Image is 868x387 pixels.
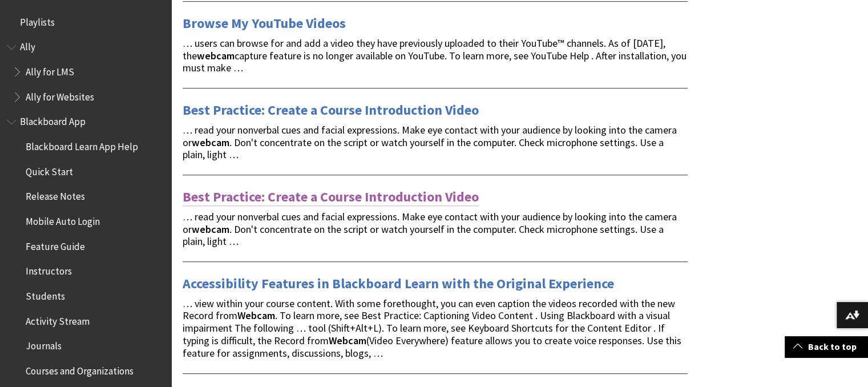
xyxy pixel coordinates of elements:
a: Best Practice: Create a Course Introduction Video [183,101,479,119]
span: … users can browse for and add a video they have previously uploaded to their YouTube™ channels. ... [183,37,687,75]
nav: Book outline for Playlists [7,13,164,32]
strong: webcam [197,49,235,62]
span: Ally for LMS [26,62,74,78]
span: Blackboard Learn App Help [26,137,138,152]
span: Playlists [20,13,55,28]
span: … read your nonverbal cues and facial expressions. Make eye contact with your audience by looking... [183,210,677,248]
span: Mobile Auto Login [26,212,100,227]
span: Students [26,287,65,302]
span: Ally [20,38,35,53]
span: Journals [26,337,62,352]
span: Courses and Organizations [26,361,134,377]
span: Quick Start [26,162,73,178]
span: … view within your course content. With some forethought, you can even caption the videos recorde... [183,297,681,360]
strong: webcam [192,136,229,149]
strong: Webcam [237,309,275,322]
a: Browse My YouTube Videos [183,14,346,33]
span: … read your nonverbal cues and facial expressions. Make eye contact with your audience by looking... [183,123,677,162]
span: Ally for Websites [26,87,94,103]
nav: Book outline for Anthology Ally Help [7,38,164,107]
a: Back to top [785,336,868,357]
span: Blackboard App [20,112,86,128]
span: Feature Guide [26,237,85,252]
span: Release Notes [26,187,85,203]
a: Accessibility Features in Blackboard Learn with the Original Experience [183,275,614,293]
span: Instructors [26,262,72,277]
a: Best Practice: Create a Course Introduction Video [183,188,479,206]
span: Activity Stream [26,312,90,327]
strong: webcam [192,223,229,236]
strong: Webcam [329,334,366,347]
